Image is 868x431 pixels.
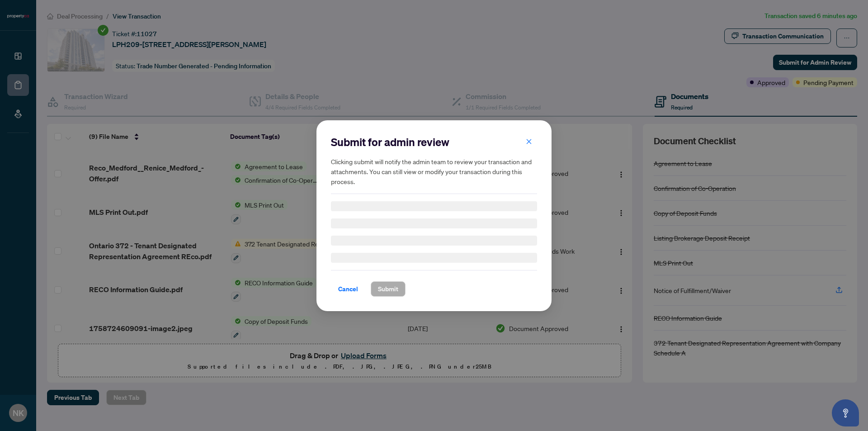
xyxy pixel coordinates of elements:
button: Open asap [832,399,859,426]
span: close [526,138,532,144]
button: Submit [371,281,406,297]
button: Cancel [331,281,365,297]
h2: Submit for admin review [331,135,537,149]
span: Cancel [338,282,358,296]
h5: Clicking submit will notify the admin team to review your transaction and attachments. You can st... [331,156,537,186]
